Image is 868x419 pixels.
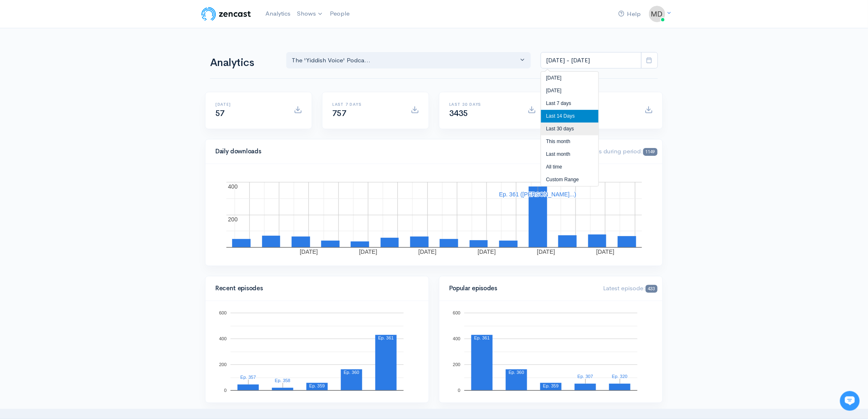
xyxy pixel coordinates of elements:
[210,57,276,69] h1: Analytics
[478,248,496,255] text: [DATE]
[578,374,593,379] text: Ep. 307
[596,248,614,255] text: [DATE]
[449,102,518,107] h6: Last 30 days
[215,285,414,292] h4: Recent episodes
[474,335,490,340] text: Ep. 361
[541,84,598,97] li: [DATE]
[615,5,644,23] a: Help
[541,123,598,135] li: Last 30 days
[453,336,460,341] text: 400
[332,102,401,107] h6: Last 7 days
[219,336,226,341] text: 400
[24,154,146,171] input: Search articles
[359,248,377,255] text: [DATE]
[566,102,635,107] h6: All time
[612,374,628,379] text: Ep. 320
[449,108,468,118] span: 3435
[449,311,653,393] svg: A chart.
[646,285,658,293] span: 433
[344,370,359,375] text: Ep. 360
[294,5,327,23] a: Shows
[541,135,598,148] li: This month
[840,391,860,411] iframe: gist-messenger-bubble-iframe
[649,6,665,22] img: ...
[228,216,238,223] text: 200
[499,191,576,198] text: Ep. 361 ([PERSON_NAME]...)
[541,161,598,173] li: All time
[453,362,460,367] text: 200
[603,284,658,292] span: Latest episode:
[458,388,460,393] text: 0
[541,52,642,69] input: analytics date range selector
[53,114,98,120] span: New conversation
[215,311,419,393] svg: A chart.
[219,362,226,367] text: 200
[292,56,518,65] div: The 'Yiddish Voice' Podca...
[543,383,559,388] text: Ep. 359
[215,102,284,107] h6: [DATE]
[224,388,226,393] text: 0
[11,141,153,150] p: Find an answer quickly
[643,148,658,156] span: 1149
[327,5,353,23] a: People
[378,335,394,340] text: Ep. 361
[286,52,531,69] button: The 'Yiddish Voice' Podca...
[509,370,524,375] text: Ep. 360
[537,248,555,255] text: [DATE]
[332,108,347,118] span: 757
[240,375,256,380] text: Ep. 357
[418,248,436,255] text: [DATE]
[200,6,252,22] img: ZenCast Logo
[300,248,318,255] text: [DATE]
[12,55,152,94] h2: Just let us know if you need anything and we'll be happy to help! 🙂
[219,310,226,315] text: 600
[453,310,460,315] text: 600
[215,108,225,118] span: 57
[570,147,658,155] span: Downloads during period:
[541,97,598,110] li: Last 7 days
[215,174,653,256] svg: A chart.
[228,183,238,190] text: 400
[541,148,598,161] li: Last month
[541,110,598,123] li: Last 14 Days
[541,72,598,84] li: [DATE]
[262,5,294,23] a: Analytics
[541,173,598,186] li: Custom Range
[309,383,325,388] text: Ep. 359
[275,378,290,383] text: Ep. 358
[12,40,152,53] h1: Hi 👋
[449,285,594,292] h4: Popular episodes
[13,109,151,125] button: New conversation
[215,148,560,155] h4: Daily downloads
